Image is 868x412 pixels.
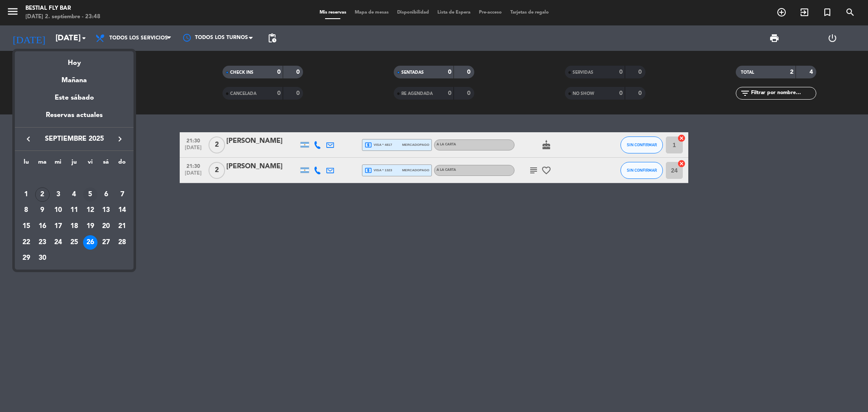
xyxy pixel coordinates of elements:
[19,203,33,217] div: 8
[98,218,114,234] td: 20 de septiembre de 2025
[18,170,130,187] td: SEP.
[98,187,114,203] td: 6 de septiembre de 2025
[98,157,114,170] th: sábado
[82,202,98,218] td: 12 de septiembre de 2025
[83,187,97,202] div: 5
[50,234,66,251] td: 24 de septiembre de 2025
[15,110,134,127] div: Reservas actuales
[15,86,134,110] div: Este sábado
[15,69,134,86] div: Mañana
[98,234,114,251] td: 27 de septiembre de 2025
[34,218,50,234] td: 16 de septiembre de 2025
[114,157,130,170] th: domingo
[66,157,82,170] th: jueves
[19,251,33,265] div: 29
[67,219,81,234] div: 18
[34,234,50,251] td: 23 de septiembre de 2025
[115,134,125,144] i: keyboard_arrow_right
[66,218,82,234] td: 18 de septiembre de 2025
[82,234,98,251] td: 26 de septiembre de 2025
[67,203,81,217] div: 11
[98,202,114,218] td: 13 de septiembre de 2025
[35,187,50,202] div: 2
[35,235,50,250] div: 23
[115,235,129,250] div: 28
[36,134,112,145] span: septiembre 2025
[51,219,65,234] div: 17
[66,187,82,203] td: 4 de septiembre de 2025
[83,219,97,234] div: 19
[50,157,66,170] th: miércoles
[99,219,113,234] div: 20
[34,187,50,203] td: 2 de septiembre de 2025
[50,202,66,218] td: 10 de septiembre de 2025
[99,187,113,202] div: 6
[19,187,33,202] div: 1
[114,218,130,234] td: 21 de septiembre de 2025
[18,202,34,218] td: 8 de septiembre de 2025
[82,218,98,234] td: 19 de septiembre de 2025
[35,251,50,265] div: 30
[18,218,34,234] td: 15 de septiembre de 2025
[67,187,81,202] div: 4
[114,202,130,218] td: 14 de septiembre de 2025
[34,250,50,266] td: 30 de septiembre de 2025
[114,234,130,251] td: 28 de septiembre de 2025
[115,187,129,202] div: 7
[112,134,128,145] button: keyboard_arrow_right
[51,235,65,250] div: 24
[51,203,65,217] div: 10
[82,157,98,170] th: viernes
[66,234,82,251] td: 25 de septiembre de 2025
[18,250,34,266] td: 29 de septiembre de 2025
[115,219,129,234] div: 21
[19,219,33,234] div: 15
[50,218,66,234] td: 17 de septiembre de 2025
[15,51,134,69] div: Hoy
[82,187,98,203] td: 5 de septiembre de 2025
[35,203,50,217] div: 9
[18,234,34,251] td: 22 de septiembre de 2025
[99,203,113,217] div: 13
[35,219,50,234] div: 16
[34,202,50,218] td: 9 de septiembre de 2025
[18,187,34,203] td: 1 de septiembre de 2025
[21,134,36,145] button: keyboard_arrow_left
[67,235,81,250] div: 25
[23,134,33,144] i: keyboard_arrow_left
[50,187,66,203] td: 3 de septiembre de 2025
[66,202,82,218] td: 11 de septiembre de 2025
[99,235,113,250] div: 27
[115,203,129,217] div: 14
[19,235,33,250] div: 22
[83,203,97,217] div: 12
[51,187,65,202] div: 3
[34,157,50,170] th: martes
[83,235,97,250] div: 26
[114,187,130,203] td: 7 de septiembre de 2025
[18,157,34,170] th: lunes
